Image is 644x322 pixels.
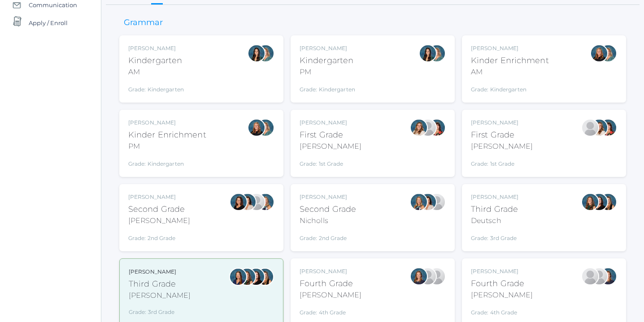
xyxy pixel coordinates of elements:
div: Juliana Fowler [256,268,274,286]
div: Maureen Doyle [428,44,446,62]
div: Cari Burke [419,193,437,211]
div: Cari Burke [239,193,257,211]
div: Liv Barber [410,119,428,137]
div: AM [471,67,549,77]
div: Third Grade [471,203,518,215]
div: [PERSON_NAME] [129,290,191,301]
div: AM [128,67,184,77]
div: Grade: Kindergarten [128,155,206,168]
div: Third Grade [129,278,191,290]
div: Second Grade [300,203,356,215]
div: [PERSON_NAME] [128,119,206,127]
div: Emily Balli [230,193,248,211]
div: [PERSON_NAME] [471,119,533,127]
div: Andrea Deutsch [581,193,599,211]
div: [PERSON_NAME] [471,267,533,275]
div: Nicholls [300,215,356,226]
div: Maureen Doyle [257,44,274,62]
div: Heather Porter [428,267,446,285]
h3: Grammar [119,18,167,27]
div: Sarah Armstrong [248,193,265,211]
div: Grade: 4th Grade [471,304,533,317]
div: Kinder Enrichment [471,55,549,67]
div: Grade: 1st Grade [471,155,533,168]
div: Grade: Kindergarten [128,81,184,94]
div: Lydia Chaffin [419,267,437,285]
div: [PERSON_NAME] [128,193,190,201]
div: PM [300,67,355,77]
div: Lori Webster [229,268,247,286]
div: [PERSON_NAME] [300,141,361,152]
div: [PERSON_NAME] [300,119,361,127]
div: Jaimie Watson [581,119,599,137]
div: [PERSON_NAME] [471,193,518,201]
div: Deutsch [471,215,518,226]
div: Heather Wallock [428,119,446,137]
div: Kindergarten [128,55,184,67]
div: Jordyn Dewey [248,44,265,62]
div: Juliana Fowler [599,193,617,211]
div: Maureen Doyle [257,119,274,137]
div: Courtney Nicholls [257,193,274,211]
div: Grade: Kindergarten [300,81,355,94]
div: Kindergarten [300,55,355,67]
div: Jaimie Watson [419,119,437,137]
div: Fourth Grade [300,278,361,290]
div: Grade: 3rd Grade [129,305,191,316]
div: Grade: 1st Grade [300,155,361,168]
span: Apply / Enroll [29,14,68,32]
div: [PERSON_NAME] [471,290,533,301]
div: First Grade [300,129,361,141]
div: PM [128,141,206,152]
div: Katie Watters [590,193,608,211]
div: [PERSON_NAME] [300,44,355,52]
div: Grade: 3rd Grade [471,230,518,242]
div: Grade: 4th Grade [300,304,361,317]
div: Kinder Enrichment [128,129,206,141]
div: Grade: 2nd Grade [300,230,356,242]
div: [PERSON_NAME] [128,44,184,52]
div: Andrea Deutsch [238,268,256,286]
div: Ellie Bradley [599,267,617,285]
div: Liv Barber [590,119,608,137]
div: Katie Watters [247,268,265,286]
div: Heather Porter [590,267,608,285]
div: Jordyn Dewey [419,44,437,62]
div: Courtney Nicholls [410,193,428,211]
div: [PERSON_NAME] [300,193,356,201]
div: Nicole Dean [590,44,608,62]
div: Second Grade [128,203,190,215]
div: Heather Wallock [599,119,617,137]
div: [PERSON_NAME] [471,141,533,152]
div: Grade: Kindergarten [471,81,549,94]
div: Grade: 2nd Grade [128,230,190,242]
div: Ellie Bradley [410,267,428,285]
div: Nicole Dean [248,119,265,137]
div: [PERSON_NAME] [128,215,190,226]
div: Maureen Doyle [599,44,617,62]
div: [PERSON_NAME] [300,267,361,275]
div: [PERSON_NAME] [300,290,361,301]
div: Fourth Grade [471,278,533,290]
div: First Grade [471,129,533,141]
div: [PERSON_NAME] [471,44,549,52]
div: Sarah Armstrong [428,193,446,211]
div: [PERSON_NAME] [129,268,191,276]
div: Lydia Chaffin [581,267,599,285]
